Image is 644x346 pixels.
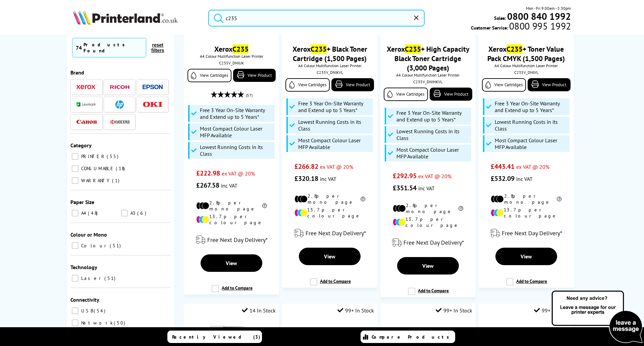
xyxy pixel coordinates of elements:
span: £320.18 [294,174,318,183]
img: Ricoh [110,85,130,89]
div: modal_delivery [482,224,570,243]
li: 2.8p per mono page [393,202,464,214]
a: XeroxC235+ Black Toner Cartridge (1,500 Pages) [292,44,367,63]
a: Recently Viewed (3) [167,331,262,343]
a: 0800 840 1992 [506,13,571,19]
input: CONSUMABLE 18 [72,165,78,172]
a: View [201,254,262,272]
span: CONSUMABLE [79,165,115,171]
span: £443.41 [491,162,515,171]
span: WARRANTY [79,178,111,184]
span: Colour [79,243,109,249]
span: View [226,260,237,266]
span: A3 [129,210,137,216]
span: 51 [110,243,122,249]
span: A4 Colour Multifunction Laser Printer [384,72,472,78]
mark: C235 [405,44,421,54]
a: View Cartridges [285,78,329,92]
span: Paper Size [70,199,94,205]
span: Free 3 Year On-Site Warranty and Extend up to 5 Years* [298,100,371,113]
span: PRINTER [79,153,106,159]
span: £351.54 [393,184,417,192]
span: USB [79,308,93,314]
div: C235V_DNIVL [484,70,569,75]
span: inc VAT [516,176,533,182]
span: 74 [76,44,82,51]
span: Lowest Running Costs in its Class [396,128,470,141]
span: ex VAT @ 20% [516,163,549,170]
img: HP [115,100,124,109]
img: Canon [76,120,97,124]
span: Free 3 Year On-Site Warranty and Extend up to 5 Years* [396,109,470,123]
span: Mon - Fri 9:00am - 5:30pm [526,5,571,11]
span: inc VAT [221,182,237,189]
span: Free Next Day Delivery* [306,229,366,237]
span: Compare Products [372,334,453,340]
input: Search product or brand [208,10,425,27]
span: Free Next Day Delivery* [207,236,268,244]
span: Most Compact Colour Laser MFP Available [396,146,470,160]
a: View Product [430,88,472,101]
span: ex VAT @ 20% [222,170,255,177]
div: 99+ In Stock [534,307,571,314]
div: C235V_DNIKVL [287,70,372,75]
div: 99+ In Stock [337,307,374,314]
span: Sales: [494,15,506,21]
img: Printerland Logo [73,10,178,25]
span: A4 Colour Multifunction Laser Printer [187,54,276,59]
span: Customer Service: [471,23,571,31]
span: View [521,253,532,260]
span: Free 3 Year On-Site Warranty and Extend up to 5 Years* [495,100,568,113]
img: OKI [143,102,163,107]
span: Free 3 Year On-Site Warranty and Extend up to 5 Years* [200,107,273,120]
img: Xerox [76,85,97,89]
a: View [495,248,557,265]
a: View Cartridges [482,78,526,92]
label: Add to Compare [212,285,253,298]
input: USB 54 [72,307,78,314]
a: View Cartridges [187,69,231,82]
a: XeroxC235+ Toner Value Pack CMYK (1,500 Pages) [487,44,565,63]
mark: C235 [311,44,327,54]
span: Network [79,320,113,326]
mark: C235 [232,44,249,54]
span: 48 [88,210,99,216]
li: 2.8p per mono page [294,193,365,205]
li: 2.8p per mono page [491,193,561,205]
input: Colour 51 [72,242,78,249]
li: 2.8p per mono page [196,200,267,212]
img: Epson [143,85,163,90]
li: 13.7p per colour page [196,213,267,226]
span: Most Compact Colour Laser MFP Available [298,137,371,150]
div: 99+ In Stock [436,307,472,314]
a: View [397,257,459,275]
span: inc VAT [418,185,435,192]
span: 18 [116,165,126,171]
input: A3 6 [121,210,128,216]
span: £292.95 [393,171,417,180]
span: 0800 995 1992 [508,23,571,29]
a: Printerland Logo [73,10,200,26]
span: Brand [70,69,84,76]
span: 50 [114,320,127,326]
span: ex VAT @ 20% [418,173,451,180]
input: Network 50 [72,319,78,326]
input: PRINTER 55 [72,153,78,160]
label: Add to Compare [408,288,449,300]
label: Add to Compare [506,278,547,291]
span: 51 [104,275,117,281]
span: Recently Viewed (3) [172,334,261,340]
a: View Cartridges [384,88,428,101]
b: 0800 840 1992 [507,10,571,22]
span: Most Compact Colour Laser MFP Available [200,125,273,139]
span: A4 Colour Multifunction Laser Printer [482,63,570,68]
a: XeroxC235 [214,44,249,54]
span: Colour or Mono [70,231,107,238]
input: WARRANTY 1 [72,177,78,184]
div: 14 In Stock [242,307,276,314]
span: 55 [107,153,120,159]
input: Laser 51 [72,275,78,282]
div: modal_delivery [285,224,374,243]
span: Most Compact Colour Laser MFP Available [495,137,568,150]
img: Lexmark [76,102,97,106]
